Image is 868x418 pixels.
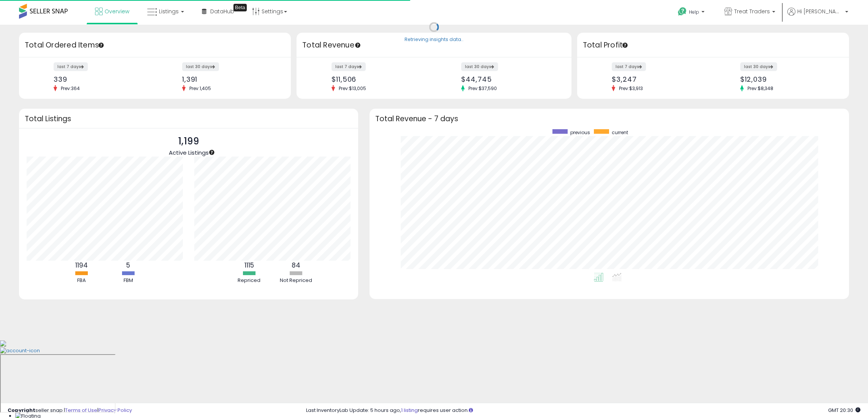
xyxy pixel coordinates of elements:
[25,116,352,122] h3: Total Listings
[25,40,285,51] h3: Total Ordered Items
[244,261,254,270] b: 1115
[273,277,319,284] div: Not Repriced
[689,9,699,15] span: Help
[332,75,428,83] div: $11,506
[465,85,501,92] span: Prev: $37,590
[182,62,219,71] label: last 30 days
[622,42,628,49] div: Tooltip anchor
[59,277,104,284] div: FBA
[335,85,370,92] span: Prev: $13,005
[354,42,361,49] div: Tooltip anchor
[612,75,707,83] div: $3,247
[75,261,88,270] b: 1194
[169,134,209,149] p: 1,199
[233,4,247,11] div: Tooltip anchor
[461,62,498,71] label: last 30 days
[186,85,215,92] span: Prev: 1,405
[182,75,278,83] div: 1,391
[98,42,105,49] div: Tooltip anchor
[226,277,272,284] div: Repriced
[583,40,843,51] h3: Total Profit
[105,277,151,284] div: FBM
[375,116,843,122] h3: Total Revenue - 7 days
[169,149,209,157] span: Active Listings
[787,8,848,25] a: Hi [PERSON_NAME]
[461,75,558,83] div: $44,745
[740,75,836,83] div: $12,039
[740,62,777,71] label: last 30 days
[54,62,88,71] label: last 7 days
[292,261,300,270] b: 84
[570,129,590,136] span: previous
[744,85,777,92] span: Prev: $8,348
[797,8,843,15] span: Hi [PERSON_NAME]
[159,8,179,15] span: Listings
[54,75,149,83] div: 339
[672,1,712,25] a: Help
[734,8,770,15] span: Treat Traders
[302,40,566,51] h3: Total Revenue
[210,8,234,15] span: DataHub
[405,36,463,43] div: Retrieving insights data..
[57,85,84,92] span: Prev: 364
[612,129,628,136] span: current
[208,149,215,156] div: Tooltip anchor
[612,62,646,71] label: last 7 days
[332,62,366,71] label: last 7 days
[105,8,129,15] span: Overview
[615,85,647,92] span: Prev: $3,913
[126,261,130,270] b: 5
[678,7,687,16] i: Get Help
